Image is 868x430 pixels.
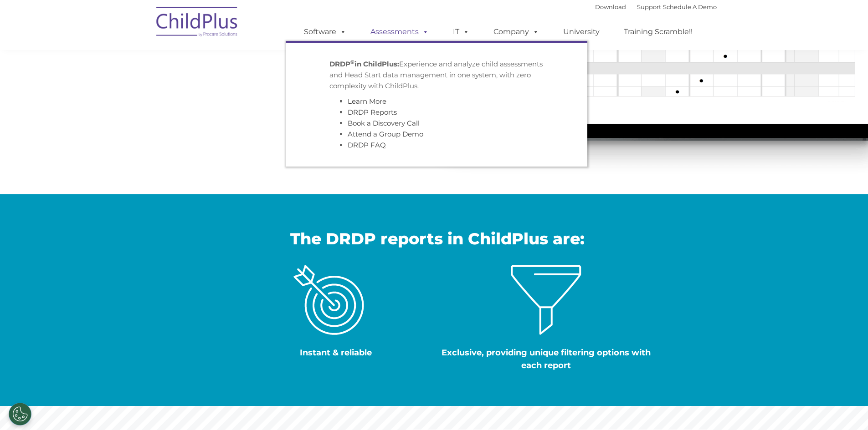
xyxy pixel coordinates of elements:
[615,23,702,41] a: Training Scramble!!
[595,3,626,10] a: Download
[152,0,243,46] img: ChildPlus by Procare Solutions
[350,59,354,65] sup: ©
[663,3,717,10] a: Schedule A Demo
[237,346,434,359] h4: Instant & reliable
[441,346,651,372] h4: Exclusive, providing unique filtering options with each report
[348,108,397,116] a: DRDP Reports
[361,23,438,41] a: Assessments
[329,60,399,68] strong: DRDP in ChildPlus:
[484,23,548,41] a: Company
[595,3,717,10] font: |
[293,265,364,335] img: reliable
[348,130,423,138] a: Attend a Group Demo
[554,23,609,41] a: University
[348,119,420,127] a: Book a Discovery Call
[348,141,386,149] a: DRDP FAQ
[295,23,355,41] a: Software
[348,97,386,106] a: Learn More
[511,265,581,335] img: filter
[9,403,31,425] button: Cookies Settings
[444,23,478,41] a: IT
[637,3,661,10] a: Support
[329,59,544,91] p: Experience and analyze child assessments and Head Start data management in one system, with zero ...
[7,228,868,249] h2: The DRDP reports in ChildPlus are:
